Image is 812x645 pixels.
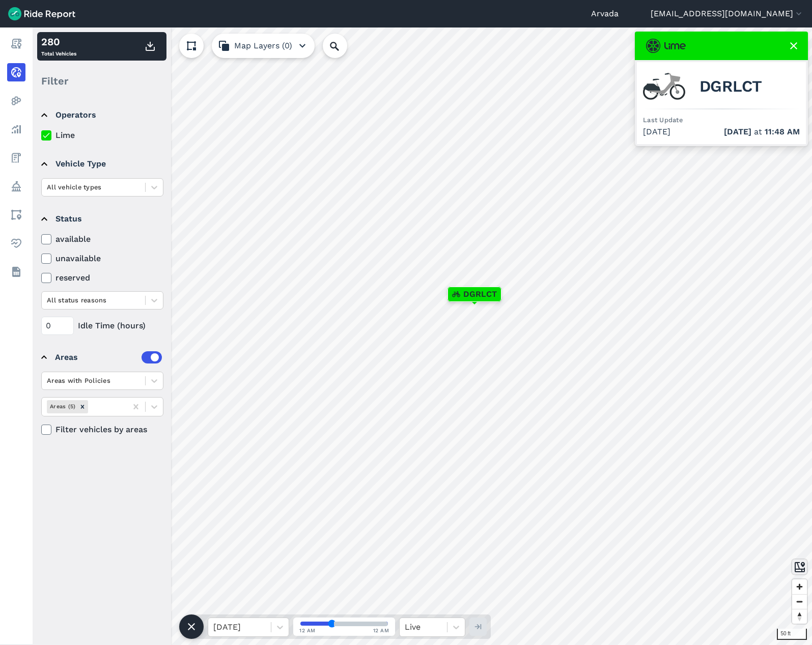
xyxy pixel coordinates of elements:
[777,629,807,640] div: 50 ft
[41,253,163,265] label: unavailable
[765,127,800,136] span: 11:48 AM
[724,127,751,136] span: [DATE]
[299,627,316,634] span: 12 AM
[792,609,807,624] button: Reset bearing to north
[41,101,162,129] summary: Operators
[463,288,497,300] span: DGRLCT
[77,400,88,413] div: Remove Areas (5)
[724,126,800,138] span: at
[7,120,25,138] a: Analyze
[7,149,25,167] a: Fees
[7,263,25,281] a: Datasets
[33,27,812,645] canvas: Map
[55,351,162,363] div: Areas
[37,65,166,97] div: Filter
[7,234,25,253] a: Health
[41,424,163,436] label: Filter vehicles by areas
[7,63,25,81] a: Realtime
[699,80,763,93] span: DGRLCT
[643,116,683,124] span: Last Update
[646,39,686,53] img: Lime
[47,400,77,413] div: Areas (5)
[7,206,25,224] a: Areas
[792,594,807,609] button: Zoom out
[41,233,163,245] label: available
[323,34,363,58] input: Search Location or Vehicles
[7,92,25,110] a: Heatmaps
[41,343,162,372] summary: Areas
[591,8,619,20] a: Arvada
[41,272,163,284] label: reserved
[651,8,804,20] button: [EMAIL_ADDRESS][DOMAIN_NAME]
[41,317,163,335] div: Idle Time (hours)
[373,627,389,634] span: 12 AM
[41,34,76,59] div: Total Vehicles
[7,177,25,195] a: Policy
[41,150,162,178] summary: Vehicle Type
[643,126,800,138] div: [DATE]
[212,34,315,58] button: Map Layers (0)
[7,35,25,53] a: Report
[41,205,162,233] summary: Status
[643,72,685,100] img: Lime other
[41,129,163,142] label: Lime
[41,34,76,49] div: 280
[792,579,807,594] button: Zoom in
[8,7,75,20] img: Ride Report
